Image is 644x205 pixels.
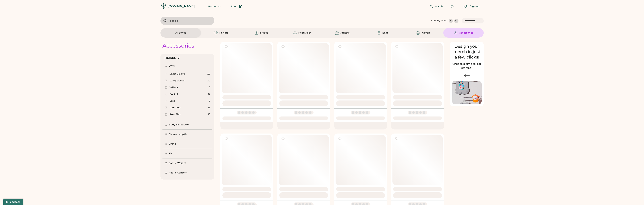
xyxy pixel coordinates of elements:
div: Tank Top [170,106,180,109]
img: Fleece Icon [255,31,259,35]
div: 12 [208,93,210,96]
div: Fabric Weight [169,162,186,165]
iframe: Front Chat [628,190,642,204]
div: | Sign up [469,5,480,8]
div: 39 [207,79,210,82]
div: 10 [208,113,210,116]
h2: Choose a style to get started. [452,62,482,70]
img: Headwear Icon [293,31,297,35]
button: Retrieve an order [449,3,456,10]
div: 6 [209,99,210,103]
div: 18 [208,106,210,109]
div: Design your merch in just a few clicks! [452,44,482,60]
div: Short Sleeve [170,72,185,76]
div: Sleeve Length [169,133,187,136]
div: Polo Shirt [170,113,181,116]
button: Search [426,3,447,10]
div: 150 [207,72,210,76]
img: T-Shirts Icon [214,31,218,35]
div: All Styles [175,31,186,35]
div: Long Sleeve [170,79,185,82]
div: Pocket [170,93,178,96]
div: Login [462,5,469,8]
img: Accessories Icon [454,31,458,35]
div: Jackets [340,31,350,35]
div: Fabric Content [169,171,187,174]
div: Sort By Price [431,19,447,22]
img: Woven Icon [416,31,420,35]
div: T-Shirts [219,31,228,35]
div: Body Silhouette [169,123,189,126]
div: Brand [169,142,176,146]
img: Bags Icon [377,31,381,35]
div: FILTERS (0) [164,56,181,60]
div: Accessories [459,31,473,35]
div: Style [169,64,175,68]
div: Headwear [298,31,311,35]
img: Rendered Logo - Screens [160,3,166,9]
button: Shop [227,3,246,10]
span: Shop [231,5,237,8]
img: Image of Lisa Congdon Eye Print on T-Shirt and Hat [452,81,482,105]
div: Woven [421,31,430,35]
button: Resources [204,3,225,10]
div: [DOMAIN_NAME] [168,4,195,8]
div: Accessories [162,42,194,49]
div: Bags [382,31,388,35]
div: Fit [169,152,172,155]
span: Search [434,5,443,8]
div: V-Neck [170,86,178,89]
div: 7 [209,86,210,89]
img: Jackets Icon [335,31,339,35]
div: Crop [170,99,175,103]
div: Fleece [260,31,268,35]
